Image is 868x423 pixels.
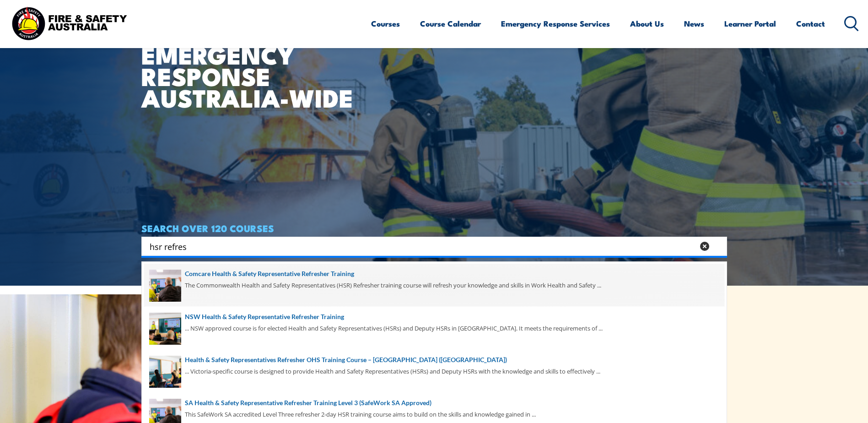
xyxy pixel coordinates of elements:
[151,240,696,253] form: Search form
[796,11,825,36] a: Contact
[420,11,481,36] a: Course Calendar
[371,11,400,36] a: Courses
[149,312,719,322] a: NSW Health & Safety Representative Refresher Training
[630,11,664,36] a: About Us
[141,223,727,233] h4: SEARCH OVER 120 COURSES
[149,398,719,408] a: SA Health & Safety Representative Refresher Training Level 3 (SafeWork SA Approved)
[149,269,719,279] a: Comcare Health & Safety Representative Refresher Training
[150,239,694,253] input: Search input
[724,11,776,36] a: Learner Portal
[711,240,724,253] button: Search magnifier button
[501,11,610,36] a: Emergency Response Services
[149,355,719,365] a: Health & Safety Representatives Refresher OHS Training Course – [GEOGRAPHIC_DATA] ([GEOGRAPHIC_DA...
[684,11,704,36] a: News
